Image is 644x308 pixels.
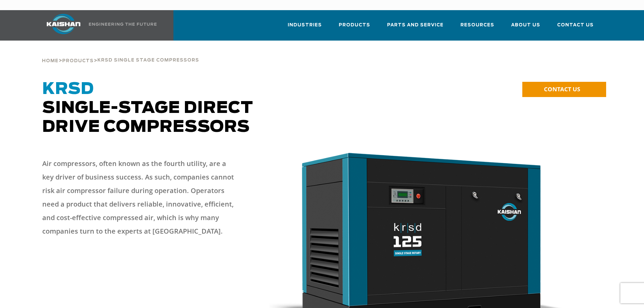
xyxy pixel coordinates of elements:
span: CONTACT US [544,85,580,93]
a: Resources [460,16,494,39]
span: Single-Stage Direct Drive Compressors [42,81,253,135]
span: Industries [288,21,322,29]
a: Contact Us [557,16,594,39]
img: Engineering the future [89,23,157,26]
a: About Us [511,16,540,39]
a: Products [339,16,370,39]
img: kaishan logo [38,14,89,34]
a: Industries [288,16,322,39]
a: Products [62,57,94,64]
p: Air compressors, often known as the fourth utility, are a key driver of business success. As such... [42,157,238,238]
span: Parts and Service [387,21,444,29]
span: Products [339,21,370,29]
div: > > [42,41,199,66]
span: Products [62,59,94,63]
span: About Us [511,21,540,29]
span: Contact Us [557,21,594,29]
span: krsd single stage compressors [97,58,199,63]
a: Kaishan USA [38,10,158,41]
a: CONTACT US [522,82,606,97]
a: Home [42,57,58,64]
span: Home [42,59,58,63]
a: Parts and Service [387,16,444,39]
span: KRSD [42,81,94,97]
span: Resources [460,21,494,29]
